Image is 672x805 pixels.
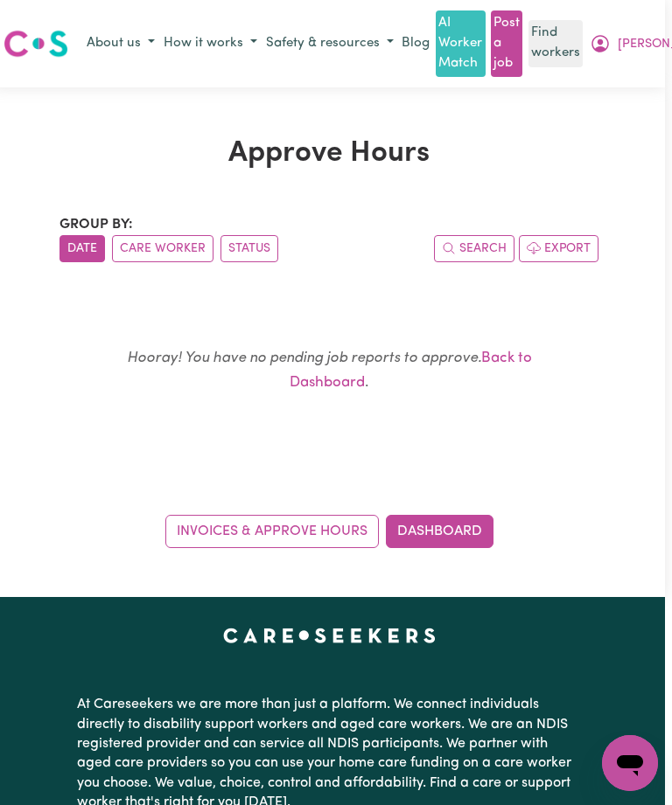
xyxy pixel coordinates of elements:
img: Careseekers logo [3,28,68,59]
button: Export [519,235,598,262]
a: AI Worker Match [436,10,485,77]
button: Safety & resources [262,30,398,59]
h1: Approve Hours [59,136,598,171]
button: How it works [159,30,262,59]
span: Group by: [59,218,133,232]
a: Careseekers logo [3,24,68,64]
a: Post a job [491,10,522,77]
button: sort invoices by care worker [112,235,213,262]
small: . [127,350,532,391]
button: sort invoices by paid status [220,235,278,262]
button: Search [434,235,514,262]
button: About us [82,30,159,59]
a: Invoices & Approve Hours [165,515,379,548]
a: Blog [398,31,433,58]
a: Dashboard [386,515,493,548]
a: Careseekers home page [223,628,436,642]
em: Hooray! You have no pending job reports to approve. [127,350,481,365]
a: Find workers [528,20,583,67]
iframe: Button to launch messaging window, conversation in progress [602,735,658,791]
button: sort invoices by date [59,235,105,262]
